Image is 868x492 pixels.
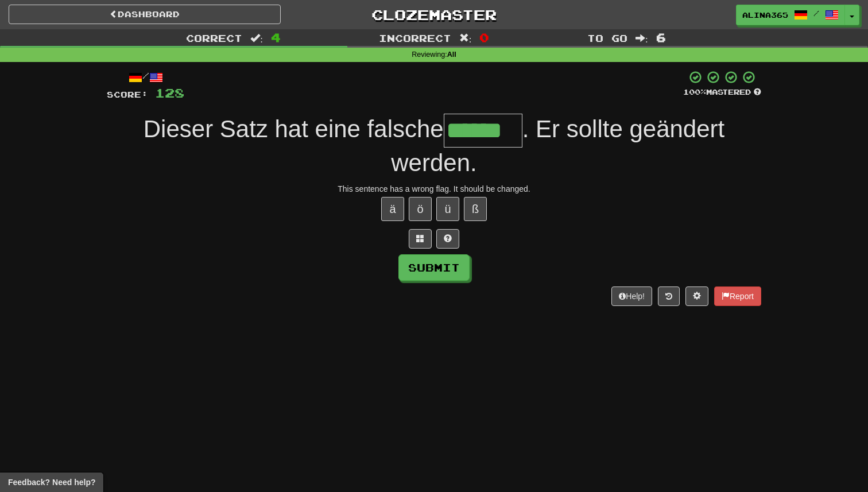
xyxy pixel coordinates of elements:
[742,10,788,20] span: Alina365
[107,70,184,84] div: /
[436,229,459,249] button: Single letter hint - you only get 1 per sentence and score half the points! alt+h
[391,115,724,176] span: . Er sollte geändert werden.
[398,254,470,281] button: Submit
[714,286,761,306] button: Report
[250,33,263,43] span: :
[587,32,627,44] span: To go
[658,286,680,306] button: Round history (alt+y)
[464,197,487,221] button: ß
[447,51,456,59] strong: All
[656,30,666,44] span: 6
[479,30,489,44] span: 0
[683,87,761,98] div: Mastered
[611,286,652,306] button: Help!
[459,33,472,43] span: :
[8,476,95,488] span: Open feedback widget
[186,32,242,44] span: Correct
[155,86,184,100] span: 128
[635,33,648,43] span: :
[107,183,761,195] div: This sentence has a wrong flag. It should be changed.
[271,30,281,44] span: 4
[144,115,444,142] span: Dieser Satz hat eine falsche
[9,5,281,24] a: Dashboard
[107,90,148,99] span: Score:
[436,197,459,221] button: ü
[409,197,432,221] button: ö
[379,32,451,44] span: Incorrect
[298,5,570,25] a: Clozemaster
[683,87,706,96] span: 100 %
[736,5,845,25] a: Alina365 /
[813,9,819,17] span: /
[381,197,404,221] button: ä
[409,229,432,249] button: Switch sentence to multiple choice alt+p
